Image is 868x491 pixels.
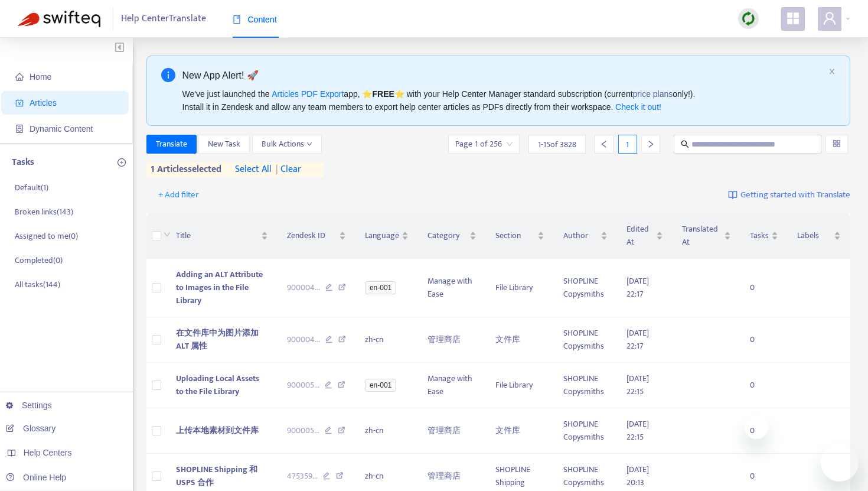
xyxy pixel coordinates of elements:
[355,213,418,259] th: Language
[554,317,617,363] td: SHOPLINE Copysmiths
[161,68,175,82] span: info-circle
[418,213,486,259] th: Category
[740,188,850,202] span: Getting started with Translate
[355,317,418,363] td: zh-cn
[486,259,554,317] td: File Library
[146,162,222,177] span: 1 articles selected
[278,213,355,259] th: Zendesk ID
[728,186,850,204] a: Getting started with Translate
[30,98,57,108] span: Articles
[30,124,93,134] span: Dynamic Content
[626,223,654,249] span: Edited At
[618,135,637,154] div: 1
[486,363,554,408] td: File Library
[176,326,259,353] span: 在文件库中为图片添加 ALT 属性
[418,408,486,454] td: 管理商店
[15,278,60,291] p: All tasks ( 144 )
[823,11,837,25] span: user
[15,73,24,81] span: home
[626,326,649,353] span: [DATE] 22:17
[626,372,649,398] span: [DATE] 22:15
[198,135,250,154] button: New Task
[554,408,617,454] td: SHOPLINE Copysmiths
[740,213,788,259] th: Tasks
[287,424,319,437] span: 900005 ...
[233,15,241,24] span: book
[287,333,320,346] span: 900004 ...
[15,206,73,218] p: Broken links ( 143 )
[828,68,836,75] span: close
[681,140,689,148] span: search
[797,229,831,242] span: Labels
[118,158,126,167] span: plus-circle
[495,229,535,242] span: Section
[617,213,673,259] th: Edited At
[428,229,467,242] span: Category
[786,11,800,25] span: appstore
[554,213,617,259] th: Author
[6,401,52,410] a: Settings
[176,229,259,242] span: Title
[673,213,740,259] th: Translated At
[208,138,240,151] span: New Task
[740,408,788,454] td: 0
[563,229,598,242] span: Author
[164,231,171,238] span: down
[682,223,721,249] span: Translated At
[15,125,24,133] span: container
[788,213,850,259] th: Labels
[741,11,756,26] img: sync.dc5367851b00ba804db3.png
[287,281,320,294] span: 900004 ...
[176,372,259,398] span: Uploading Local Assets to the File Library
[12,155,34,170] p: Tasks
[24,448,72,457] span: Help Centers
[554,259,617,317] td: SHOPLINE Copysmiths
[167,213,278,259] th: Title
[287,470,318,483] span: 475359 ...
[156,138,187,151] span: Translate
[262,138,312,151] span: Bulk Actions
[740,259,788,317] td: 0
[252,135,322,154] button: Bulk Actionsdown
[146,135,197,154] button: Translate
[486,213,554,259] th: Section
[18,11,100,27] img: Swifteq
[418,363,486,408] td: Manage with Ease
[272,89,344,99] a: Articles PDF Export
[600,140,608,148] span: left
[176,463,257,489] span: SHOPLINE Shipping 和 USPS 合作
[626,417,649,444] span: [DATE] 22:15
[272,162,301,177] span: clear
[287,229,337,242] span: Zendesk ID
[276,161,278,177] span: |
[554,363,617,408] td: SHOPLINE Copysmiths
[15,181,48,194] p: Default ( 1 )
[149,186,208,204] button: + Add filter
[176,268,263,307] span: Adding an ALT Attribute to Images in the File Library
[306,141,312,147] span: down
[182,87,824,113] div: We've just launched the app, ⭐ ⭐️ with your Help Center Manager standard subscription (current on...
[486,317,554,363] td: 文件库
[182,68,824,83] div: New App Alert! 🚀
[745,415,768,439] iframe: メッセージを閉じる
[365,229,399,242] span: Language
[365,281,396,294] span: en-001
[740,363,788,408] td: 0
[6,424,56,433] a: Glossary
[15,254,63,266] p: Completed ( 0 )
[6,473,66,482] a: Online Help
[30,72,51,82] span: Home
[15,230,78,242] p: Assigned to me ( 0 )
[740,317,788,363] td: 0
[486,408,554,454] td: 文件库
[15,99,24,107] span: account-book
[418,259,486,317] td: Manage with Ease
[828,68,836,76] button: close
[287,379,319,392] span: 900005 ...
[728,190,738,200] img: image-link
[158,188,199,202] span: + Add filter
[538,138,576,151] span: 1 - 15 of 3828
[626,463,649,489] span: [DATE] 20:13
[235,162,272,177] span: select all
[626,274,649,301] span: [DATE] 22:17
